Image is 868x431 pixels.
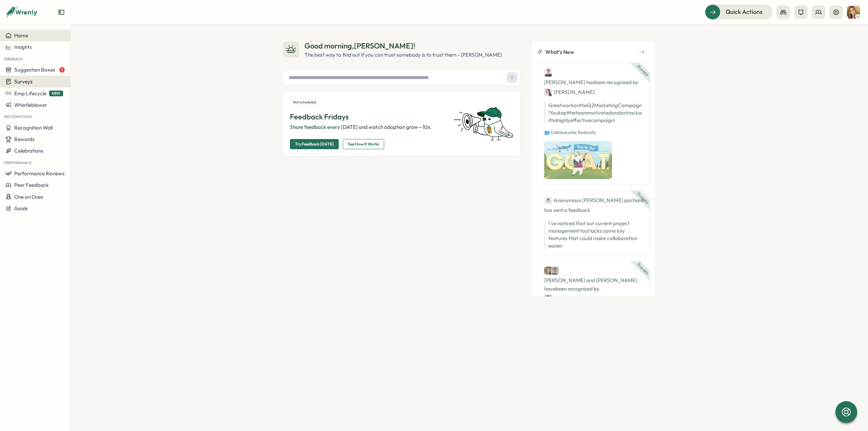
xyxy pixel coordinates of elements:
span: NEW [49,91,63,96]
img: Tarin O'Neill [847,6,860,19]
span: Peer Feedback [14,182,49,188]
div: Not scheduled [290,98,319,106]
span: Home [14,32,28,39]
span: Recognition Wall [14,124,53,131]
p: Feedback Fridays [290,112,445,122]
p: 👥 Collaborates Radically [544,130,643,136]
button: See How It Works [343,139,384,149]
span: Suggestion Boxes [14,66,55,73]
span: Insights [14,44,32,50]
img: Ben [544,68,552,77]
div: has sent a feedback [544,196,643,214]
img: Carlos [544,295,552,303]
div: Good morning , [PERSON_NAME] ! [304,41,502,51]
img: Recognition Image [544,141,612,179]
p: Great work on the Q2 Marketing Campaign! You kept the team motivated and on track with a highly e... [544,102,643,124]
p: Share feedback every [DATE] and watch adoption grow—10x. [290,123,445,131]
p: I've noticed that our current project management tool lacks some key features that could make col... [548,220,643,250]
button: Quick Actions [705,4,772,19]
img: Cassie [544,267,552,275]
span: What's New [545,48,574,56]
span: Whistleblower [14,102,47,108]
span: Celebrations [14,148,43,154]
span: One on Ones [14,194,43,200]
span: Goals [14,205,28,212]
span: Quick Actions [726,7,763,16]
span: Surveys [14,78,33,85]
span: Emp Lifecycle [14,90,46,97]
span: See How It Works [348,139,379,149]
button: Expand sidebar [58,9,65,16]
span: Try Feedback [DATE] [295,139,334,149]
button: Try Feedback [DATE] [290,139,339,149]
div: The best way to find out if you can trust somebody is to trust them - [PERSON_NAME] [304,51,502,59]
div: Anonymous [PERSON_NAME] pochard [544,196,644,204]
img: Jack [551,267,559,275]
img: Jane [544,88,552,96]
div: [PERSON_NAME] and [PERSON_NAME] have been recognized by [544,267,643,303]
span: Rewards [14,136,35,142]
div: [PERSON_NAME] [544,88,595,96]
span: Performance Reviews [14,170,65,177]
div: [PERSON_NAME] [544,294,595,303]
div: [PERSON_NAME] has been recognized by [544,68,643,96]
span: 1 [59,67,65,73]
